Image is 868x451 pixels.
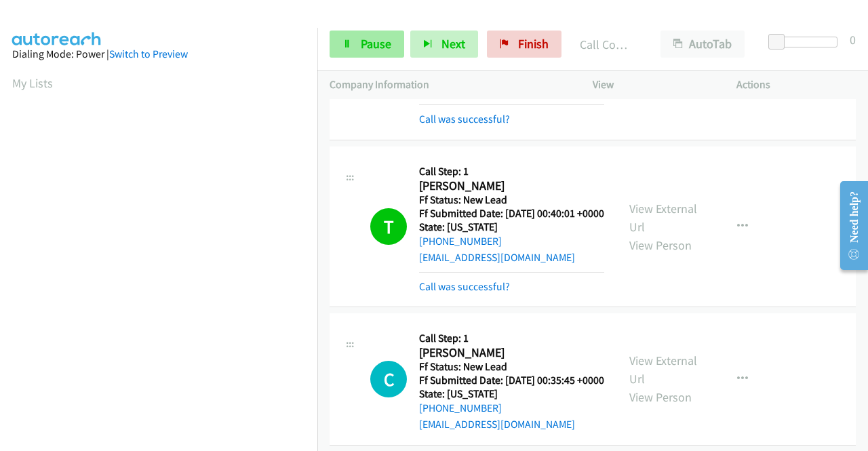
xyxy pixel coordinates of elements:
p: Call Completed [580,35,636,54]
h5: Ff Status: New Lead [419,193,604,207]
h2: [PERSON_NAME] [419,178,600,194]
h2: [PERSON_NAME] [419,345,600,361]
a: [PHONE_NUMBER] [419,235,502,248]
span: Next [441,36,465,52]
button: AutoTab [660,31,745,58]
h5: Ff Submitted Date: [DATE] 00:35:45 +0000 [419,374,604,387]
div: 0 [850,31,856,49]
button: Next [410,31,478,58]
p: Company Information [330,77,568,93]
h5: Ff Submitted Date: [DATE] 00:40:01 +0000 [419,207,604,220]
a: [EMAIL_ADDRESS][DOMAIN_NAME] [419,418,575,431]
h5: Call Step: 1 [419,332,604,345]
h5: Call Step: 1 [419,165,604,178]
h1: T [370,208,407,245]
a: View Person [629,389,692,405]
div: Dialing Mode: Power | [12,46,305,62]
h5: State: [US_STATE] [419,387,604,401]
a: View Person [629,237,692,253]
a: Pause [330,31,404,58]
a: View External Url [629,353,697,387]
a: My Lists [12,75,53,91]
span: Finish [518,36,549,52]
h5: State: [US_STATE] [419,220,604,234]
a: Finish [487,31,561,58]
a: Call was successful? [419,280,510,293]
iframe: Resource Center [829,172,868,279]
a: [PHONE_NUMBER] [419,401,502,414]
a: View External Url [629,201,697,235]
h1: C [370,361,407,397]
span: Pause [361,36,391,52]
p: Actions [736,77,856,93]
p: View [593,77,712,93]
a: Call was successful? [419,113,510,125]
a: Switch to Preview [109,47,188,60]
a: [EMAIL_ADDRESS][DOMAIN_NAME] [419,251,575,264]
h5: Ff Status: New Lead [419,360,604,374]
